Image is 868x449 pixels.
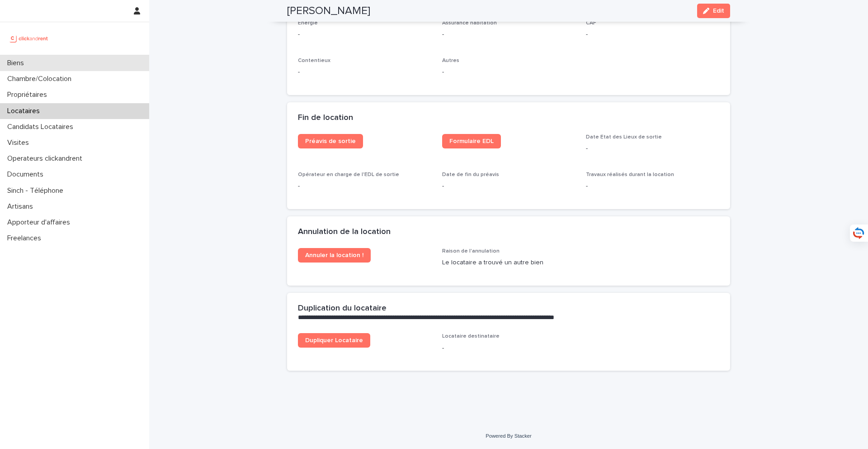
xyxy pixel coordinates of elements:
p: Propriétaires [4,91,54,99]
a: Annuler la location ! [298,248,371,263]
p: - [298,182,431,191]
span: Date Etat des Lieux de sortie [586,134,662,140]
a: Powered By Stacker [486,433,531,439]
span: Raison de l'annulation [442,248,500,254]
span: Préavis de sortie [305,138,356,144]
h2: Annulation de la location [298,227,391,237]
span: Annuler la location ! [305,252,363,258]
span: Énergie [298,20,318,26]
a: Préavis de sortie [298,134,363,148]
p: Le locataire a trouvé un autre bien [442,258,576,267]
p: - [298,67,431,77]
p: - [586,30,719,39]
h2: [PERSON_NAME] [287,5,370,18]
h2: Fin de location [298,113,353,123]
a: Formulaire EDL [442,134,501,148]
p: - [298,30,431,39]
p: - [442,67,576,77]
p: Locataires [4,107,47,115]
span: Contentieux [298,58,330,63]
span: Edit [713,8,724,14]
a: Dupliquer Locataire [298,333,370,348]
span: Opérateur en charge de l'EDL de sortie [298,172,399,177]
img: UCB0brd3T0yccxBKYDjQ [7,29,51,48]
p: - [586,144,719,153]
p: Freelances [4,234,48,243]
span: Autres [442,58,459,63]
span: Date de fin du préavis [442,172,499,177]
p: Documents [4,170,51,179]
h2: Duplication du locataire [298,304,387,314]
p: Chambre/Colocation [4,75,79,83]
p: - [442,30,576,39]
p: Operateurs clickandrent [4,154,90,163]
p: - [442,182,576,191]
p: Visites [4,139,36,147]
span: Dupliquer Locataire [305,337,363,344]
span: Locataire destinataire [442,334,500,339]
span: Travaux réalisés durant la location [586,172,674,177]
p: Candidats Locataires [4,123,80,131]
p: Biens [4,59,31,67]
p: - [586,182,719,191]
span: CAF [586,20,596,26]
button: Edit [697,4,730,18]
p: Artisans [4,202,40,211]
span: Formulaire EDL [449,138,494,144]
p: Sinch - Téléphone [4,186,71,195]
span: Assurance habitation [442,20,497,26]
p: - [442,344,576,353]
p: Apporteur d'affaires [4,218,77,227]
